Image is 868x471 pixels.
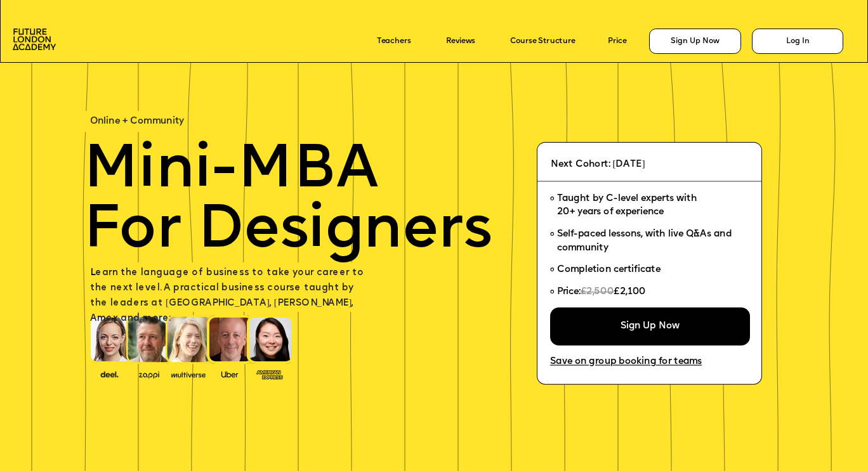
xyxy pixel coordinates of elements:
span: £2,500 [581,287,614,297]
img: image-aac980e9-41de-4c2d-a048-f29dd30a0068.png [13,29,56,51]
span: earn the language of business to take your career to the next level. A practical business course ... [90,268,367,323]
span: £2,100 [614,287,646,297]
a: Teachers [377,37,411,45]
a: Save on group booking for teams [550,358,702,368]
span: Mini-MBA [83,141,379,202]
img: image-93eab660-639c-4de6-957c-4ae039a0235a.png [253,368,286,380]
a: Reviews [446,37,475,45]
span: Online + Community [90,117,184,126]
img: image-99cff0b2-a396-4aab-8550-cf4071da2cb9.png [213,369,246,378]
span: Completion certificate [557,266,661,275]
span: L [90,268,95,278]
a: Course Structure [510,37,575,45]
span: For Designers [83,202,492,262]
a: Price [608,37,626,45]
img: image-b2f1584c-cbf7-4a77-bbe0-f56ae6ee31f2.png [132,369,166,378]
img: image-388f4489-9820-4c53-9b08-f7df0b8d4ae2.png [93,368,126,379]
span: Taught by C-level experts with 20+ years of experience [557,194,697,217]
span: Self-paced lessons, with live Q&As and community [557,229,734,252]
img: image-b7d05013-d886-4065-8d38-3eca2af40620.png [168,368,209,379]
span: Price: [557,287,581,297]
span: Next Cohort: [DATE] [551,160,645,169]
